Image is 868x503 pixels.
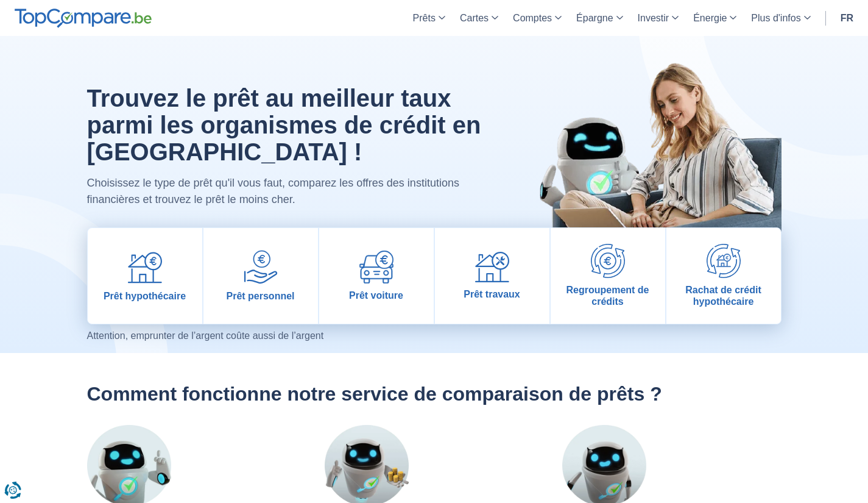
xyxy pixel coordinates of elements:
span: Prêt hypothécaire [104,290,186,302]
img: Prêt travaux [475,252,509,283]
span: Prêt personnel [226,290,294,302]
img: Regroupement de crédits [591,244,625,278]
a: Rachat de crédit hypothécaire [666,228,781,324]
a: Prêt travaux [435,228,549,324]
span: Prêt voiture [349,290,403,301]
a: Prêt personnel [203,228,318,324]
img: image-hero [513,36,782,271]
img: Prêt personnel [244,250,278,284]
img: TopCompare [15,9,152,28]
p: Choisissez le type de prêt qu'il vous faut, comparez les offres des institutions financières et t... [87,175,485,208]
img: Prêt hypothécaire [128,250,162,284]
img: Prêt voiture [359,251,393,284]
span: Rachat de crédit hypothécaire [671,284,776,307]
img: Rachat de crédit hypothécaire [707,244,741,278]
span: Prêt travaux [464,288,520,300]
a: Prêt hypothécaire [88,228,202,324]
h1: Trouvez le prêt au meilleur taux parmi les organismes de crédit en [GEOGRAPHIC_DATA] ! [87,85,485,165]
h2: Comment fonctionne notre service de comparaison de prêts ? [87,382,782,405]
a: Regroupement de crédits [551,228,665,324]
span: Regroupement de crédits [556,284,660,307]
a: Prêt voiture [319,228,434,324]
